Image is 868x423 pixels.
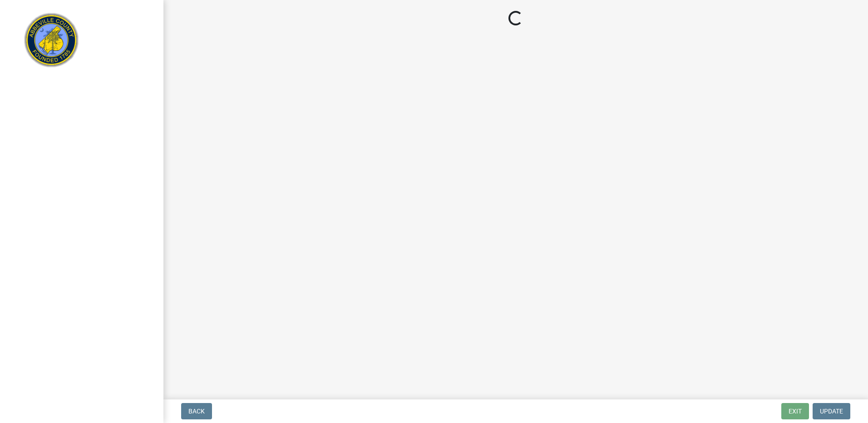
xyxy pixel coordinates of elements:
[18,10,85,76] img: Abbeville County, South Carolina
[813,403,850,419] button: Update
[820,408,843,415] span: Update
[188,408,205,415] span: Back
[781,403,809,419] button: Exit
[181,403,212,419] button: Back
